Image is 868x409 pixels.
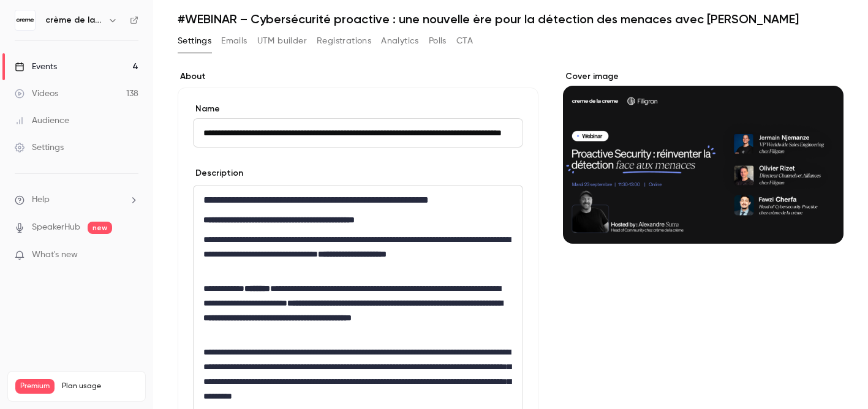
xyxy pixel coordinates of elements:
button: Emails [221,31,247,51]
button: Analytics [381,31,419,51]
button: Polls [429,31,447,51]
img: crème de la crème [15,10,35,30]
label: Name [193,103,523,115]
span: Plan usage [62,381,138,391]
h1: #WEBINAR – Cybersécurité proactive : une nouvelle ère pour la détection des menaces avec [PERSON_... [178,12,843,26]
label: About [178,70,538,83]
label: Description [193,167,243,179]
button: Settings [178,31,211,51]
span: Premium [15,379,55,394]
div: Audience [15,114,69,127]
button: UTM builder [257,31,307,51]
div: Videos [15,88,58,100]
div: Settings [15,141,64,154]
div: Events [15,61,57,73]
span: new [88,222,112,234]
span: What's new [32,249,78,261]
button: Registrations [317,31,371,51]
li: help-dropdown-opener [15,193,138,206]
label: Cover image [563,70,843,83]
section: Cover image [563,70,843,244]
span: Help [32,193,50,206]
button: CTA [456,31,473,51]
h6: crème de la crème [45,14,103,26]
iframe: Noticeable Trigger [124,250,138,261]
a: SpeakerHub [32,221,80,234]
